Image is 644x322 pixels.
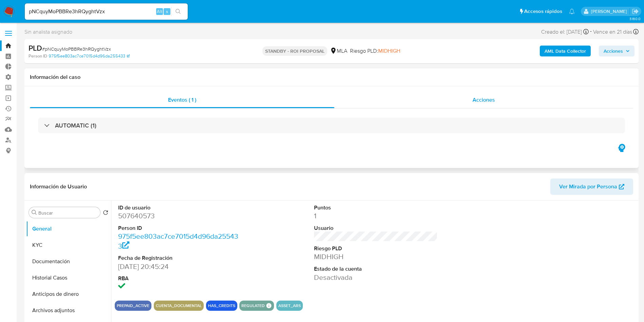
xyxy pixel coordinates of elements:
button: AML Data Collector [540,46,591,56]
p: STANDBY - ROI PROPOSAL [262,46,327,56]
input: Buscar [38,210,97,216]
dt: Usuario [314,224,438,232]
button: Anticipos de dinero [26,286,111,302]
dt: RBA [118,275,242,282]
dt: Estado de la cuenta [314,265,438,273]
p: gustavo.deseta@mercadolibre.com [591,8,629,15]
span: Vence en 21 días [593,28,632,36]
span: Eventos ( 1 ) [168,96,196,104]
div: MLA [330,47,347,55]
button: Buscar [32,210,37,215]
dt: Riesgo PLD [314,245,438,252]
h1: Información del caso [30,74,633,81]
h1: Información de Usuario [30,183,87,190]
dd: [DATE] 20:45:24 [118,262,242,271]
span: Acciones [604,46,623,56]
span: Accesos rápidos [524,8,562,15]
button: Acciones [599,46,634,56]
button: Ver Mirada por Persona [550,179,633,195]
dt: Person ID [118,224,242,232]
b: PLD [29,43,42,53]
dt: ID de usuario [118,204,242,211]
a: 975f5ee803ac7ce7015d4d96da255433 [118,231,238,251]
input: Buscar usuario o caso... [25,7,188,16]
span: - [590,27,592,36]
span: s [166,8,168,15]
div: Creado el: [DATE] [541,27,589,36]
button: Historial Casos [26,270,111,286]
span: MIDHIGH [378,47,400,55]
span: Acciones [473,96,495,104]
button: search-icon [171,7,185,16]
dd: Desactivada [314,273,438,282]
a: 975f5ee803ac7ce7015d4d96da255433 [49,53,130,59]
span: Riesgo PLD: [350,47,400,55]
span: Sin analista asignado [24,28,72,36]
dd: 1 [314,211,438,221]
dt: Fecha de Registración [118,254,242,262]
button: Documentación [26,253,111,270]
a: Salir [632,8,639,15]
button: Archivos adjuntos [26,302,111,319]
b: AML Data Collector [545,46,586,56]
h3: AUTOMATIC (1) [55,122,96,129]
button: General [26,221,111,237]
dd: 507640573 [118,211,242,221]
span: # pNCquyMoPBBRe3hRQyghtVzx [42,46,111,52]
b: Person ID [29,53,47,59]
button: Volver al orden por defecto [103,210,108,217]
span: Alt [157,8,162,15]
span: Ver Mirada por Persona [559,179,617,195]
dt: Puntos [314,204,438,211]
a: Notificaciones [569,9,575,14]
div: AUTOMATIC (1) [38,118,625,133]
button: KYC [26,237,111,253]
dd: MIDHIGH [314,252,438,261]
